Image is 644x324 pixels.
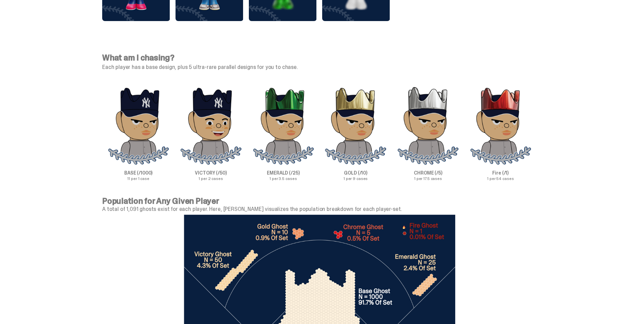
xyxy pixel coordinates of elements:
[319,177,392,181] p: 1 per 9 cases
[325,86,387,165] img: Gold%20Img.png
[392,170,464,175] p: CHROME (/5)
[392,177,464,181] p: 1 per 17.5 cases
[102,170,174,175] p: BASE (/1000)
[464,170,537,175] p: Fire (/1)
[102,177,174,181] p: 11 per 1 case
[397,86,459,165] img: Chrome%20Img.png
[247,170,319,175] p: EMERALD (/25)
[174,170,247,175] p: VICTORY (/50)
[102,65,537,70] p: Each player has a base design, plus 5 ultra-rare parallel designs for you to chase.
[180,86,242,165] img: Victory%20Img.png
[464,177,537,181] p: 1 per 54 cases
[247,177,319,181] p: 1 per 3.5 cases
[108,86,169,165] img: BASE%20Img.png
[174,177,247,181] p: 1 per 2 cases
[102,206,537,212] p: A total of 1,091 ghosts exist for each player. Here, [PERSON_NAME] visualizes the population brea...
[319,170,392,175] p: GOLD (/10)
[253,86,314,165] img: Emerald%20Img.png
[102,54,537,62] h4: What am I chasing?
[102,197,537,205] p: Population for Any Given Player
[470,86,531,165] img: Fire%20Img.png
